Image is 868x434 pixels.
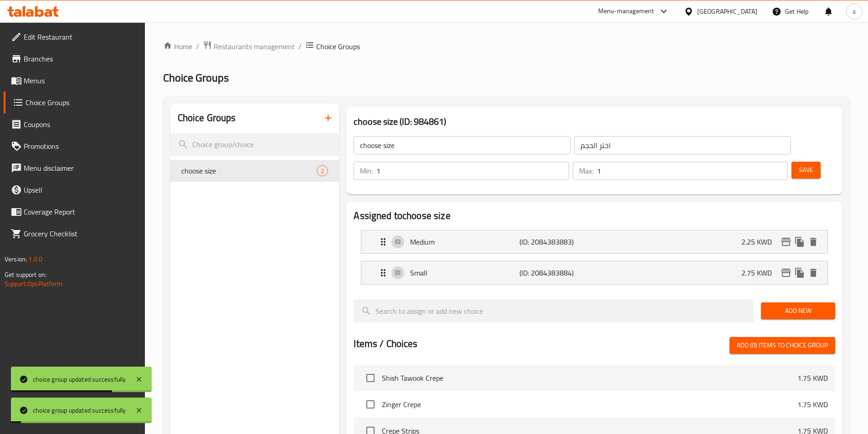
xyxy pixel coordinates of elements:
[4,48,145,70] a: Branches
[298,41,302,52] li: /
[729,337,835,354] button: Add (0) items to choice group
[806,266,820,280] button: delete
[28,253,42,265] span: 1.0.0
[410,236,519,247] p: Medium
[4,157,145,179] a: Menu disclaimer
[4,113,145,135] a: Coupons
[354,299,754,322] input: search
[361,261,827,284] div: Expand
[181,165,317,176] span: choose size
[797,399,828,410] p: 1.75 KWD
[196,41,199,52] li: /
[519,236,592,247] p: (ID: 2084383883)
[779,266,793,280] button: edit
[853,6,856,16] span: a
[4,179,145,201] a: Upsell
[799,164,813,176] span: Save
[24,228,138,239] span: Grocery Checklist
[410,267,519,278] p: Small
[317,167,328,175] span: 2
[519,267,592,278] p: (ID: 2084383884)
[793,266,806,280] button: duplicate
[797,373,828,383] p: 1.75 KWD
[163,41,192,52] a: Home
[360,165,373,176] p: Min:
[354,114,835,129] h3: choose size (ID: 984861)
[791,162,821,179] button: Save
[33,374,126,384] div: choice group updated successfully
[793,235,806,249] button: duplicate
[4,70,145,92] a: Menus
[24,31,138,42] span: Edit Restaurant
[354,226,835,257] li: Expand
[214,41,295,52] span: Restaurants management
[24,75,138,86] span: Menus
[170,133,339,156] input: search
[741,267,779,278] p: 2.75 KWD
[361,368,380,388] span: Select choice
[761,302,835,319] button: Add New
[4,223,145,245] a: Grocery Checklist
[354,257,835,288] li: Expand
[4,135,145,157] a: Promotions
[354,209,835,223] h2: Assigned to choose size
[354,337,417,351] h2: Items / Choices
[779,235,793,249] button: edit
[806,235,820,249] button: delete
[4,92,145,113] a: Choice Groups
[361,395,380,414] span: Select choice
[598,6,654,17] div: Menu-management
[768,305,828,317] span: Add New
[203,41,295,52] a: Restaurants management
[361,230,827,253] div: Expand
[579,165,593,176] p: Max:
[24,53,138,64] span: Branches
[24,141,138,152] span: Promotions
[382,399,797,410] span: Zinger Crepe
[697,6,757,16] div: [GEOGRAPHIC_DATA]
[5,269,46,281] span: Get support on:
[163,67,229,88] span: Choice Groups
[317,165,328,176] div: Choices
[737,340,828,351] span: Add (0) items to choice group
[24,184,138,195] span: Upsell
[382,373,797,383] span: Shish Tawook Crepe
[26,97,138,108] span: Choice Groups
[178,111,236,125] h2: Choice Groups
[5,253,27,265] span: Version:
[24,206,138,217] span: Coverage Report
[170,160,339,182] div: choose size2
[24,119,138,130] span: Coupons
[4,201,145,223] a: Coverage Report
[163,41,850,52] nav: breadcrumb
[24,163,138,174] span: Menu disclaimer
[33,405,126,415] div: choice group updated successfully
[316,41,360,52] span: Choice Groups
[5,278,62,290] a: Support.OpsPlatform
[741,236,779,247] p: 2.25 KWD
[4,26,145,48] a: Edit Restaurant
